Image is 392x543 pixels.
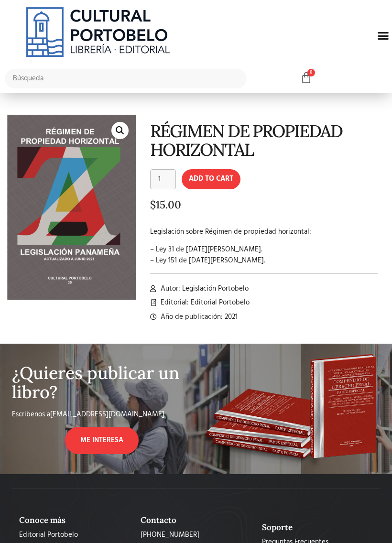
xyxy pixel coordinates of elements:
[158,283,249,294] span: Autor: Legislación Portobelo
[158,297,250,308] span: Editorial: Editorial Portobelo
[141,530,199,541] span: [PHONE_NUMBER]
[158,312,238,323] span: Año de publicación: 2021
[19,515,126,525] h2: Conoce más
[65,427,139,454] a: ME INTERESA
[150,227,378,238] p: Legislación sobre Régimen de propiedad horizontal:
[141,515,248,525] h2: Contacto
[80,435,123,446] span: ME INTERESA
[150,169,176,189] input: Product quantity
[300,72,312,85] a: 0
[150,244,378,266] p: – Ley 31 de [DATE][PERSON_NAME]. – Ley 151 de [DATE][PERSON_NAME].
[182,169,240,189] button: Add to cart
[12,364,191,402] h2: ¿Quieres publicar un libro?
[12,409,191,427] div: Escribenos a
[150,198,156,211] span: $
[307,69,315,76] span: 0
[141,530,248,541] a: [PHONE_NUMBER]
[19,530,78,541] span: Editorial Portobelo
[150,122,378,160] h1: RÉGIMEN DE PROPIEDAD HORIZONTAL
[19,530,126,541] a: Editorial Portobelo
[150,198,181,211] bdi: 15.00
[5,69,247,88] input: Búsqueda
[111,122,129,139] a: 🔍
[262,522,369,532] h2: Soporte
[50,409,164,420] a: [EMAIL_ADDRESS][DOMAIN_NAME]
